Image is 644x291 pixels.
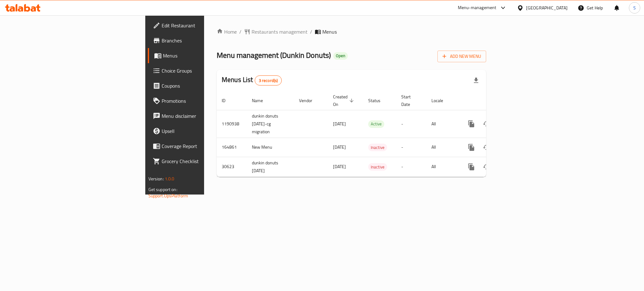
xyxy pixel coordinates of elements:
th: Actions [459,91,529,110]
span: [DATE] [333,143,346,151]
td: New Menu [247,138,294,157]
a: Choice Groups [148,63,253,78]
span: Get support on: [148,185,177,194]
span: Branches [162,37,248,44]
div: Total records count [255,75,282,85]
span: 3 record(s) [255,78,282,84]
span: Grocery Checklist [162,157,248,165]
button: Add New Menu [437,51,486,62]
button: Change Status [479,140,494,155]
span: 1.0.0 [165,175,175,183]
span: Active [368,120,384,128]
td: All [426,110,459,138]
span: Name [252,97,271,104]
span: Inactive [368,144,387,151]
li: / [310,28,312,36]
a: Menus [148,48,253,63]
td: - [396,138,426,157]
a: Edit Restaurant [148,18,253,33]
span: S [633,4,636,11]
button: more [464,140,479,155]
span: Created On [333,93,356,108]
span: Menus [163,52,248,59]
div: Active [368,120,384,128]
td: dunkin donuts [DATE]-cg migration [247,110,294,138]
button: more [464,116,479,131]
a: Branches [148,33,253,48]
span: Menu disclaimer [162,112,248,120]
td: All [426,138,459,157]
span: Vendor [299,97,320,104]
span: Start Date [401,93,419,108]
span: Status [368,97,389,104]
span: Restaurants management [252,28,308,36]
button: Change Status [479,116,494,131]
div: Open [333,52,348,60]
span: Menu management ( Dunkin Donuts ) [217,48,331,62]
span: Choice Groups [162,67,248,74]
span: Version: [148,175,164,183]
td: dunkin donuts [DATE] [247,157,294,177]
span: ID [222,97,234,104]
td: All [426,157,459,177]
a: Restaurants management [244,28,308,36]
span: Locale [431,97,451,104]
a: Upsell [148,124,253,139]
div: Export file [469,73,484,88]
table: enhanced table [217,91,529,177]
span: Add New Menu [442,52,481,60]
div: Menu-management [458,4,497,12]
a: Grocery Checklist [148,154,253,169]
h2: Menus List [222,75,282,85]
span: Menus [322,28,337,36]
a: Coupons [148,78,253,93]
span: Upsell [162,127,248,135]
a: Support.OpsPlatform [148,192,188,200]
span: Promotions [162,97,248,105]
span: Inactive [368,163,387,171]
span: Edit Restaurant [162,22,248,29]
td: - [396,110,426,138]
span: Coupons [162,82,248,90]
button: more [464,159,479,174]
div: [GEOGRAPHIC_DATA] [526,4,568,11]
button: Change Status [479,159,494,174]
a: Menu disclaimer [148,108,253,124]
span: [DATE] [333,162,346,171]
span: Coverage Report [162,142,248,150]
span: Open [333,53,348,58]
span: [DATE] [333,120,346,128]
a: Promotions [148,93,253,108]
td: - [396,157,426,177]
div: Inactive [368,144,387,151]
nav: breadcrumb [217,28,486,36]
a: Coverage Report [148,139,253,154]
